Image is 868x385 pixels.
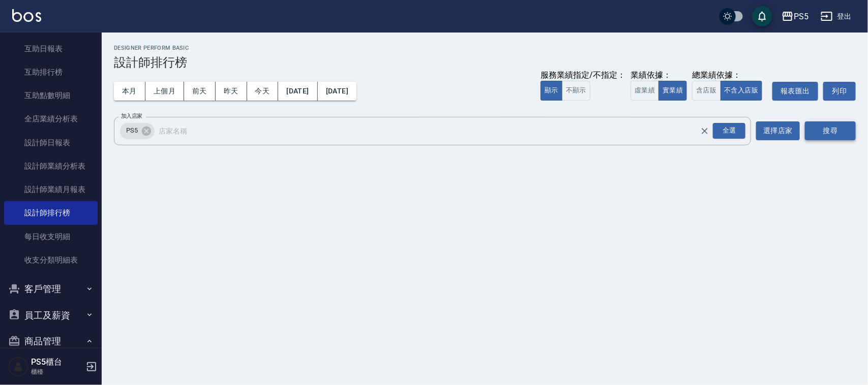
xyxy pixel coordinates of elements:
button: 列印 [823,82,856,101]
label: 加入店家 [121,112,142,120]
button: 虛業績 [631,81,659,101]
button: [DATE] [318,82,356,101]
button: 顯示 [541,81,562,101]
button: 不顯示 [562,81,590,101]
a: 設計師排行榜 [4,201,98,224]
a: 全店業績分析表 [4,107,98,131]
div: 全選 [713,123,745,139]
button: Clear [698,124,712,138]
div: 總業績依據： [692,70,767,81]
a: 每日收支明細 [4,225,98,248]
button: 今天 [247,82,279,101]
button: 選擇店家 [756,121,800,140]
a: 收支分類明細表 [4,248,98,272]
a: 設計師日報表 [4,131,98,154]
button: 前天 [184,82,216,101]
h2: Designer Perform Basic [114,45,856,51]
a: 設計師業績月報表 [4,178,98,201]
div: 服務業績指定/不指定： [541,70,625,81]
button: 實業績 [659,81,687,101]
h5: PS5櫃台 [31,357,83,367]
button: PS5 [777,6,813,27]
div: PS5 [120,123,155,139]
h3: 設計師排行榜 [114,55,856,70]
input: 店家名稱 [156,122,719,140]
button: 不含入店販 [721,81,763,101]
a: 設計師業績分析表 [4,154,98,178]
button: 本月 [114,82,145,101]
a: 互助點數明細 [4,84,98,107]
button: 商品管理 [4,328,98,355]
button: 搜尋 [805,121,856,140]
button: 昨天 [216,82,247,101]
p: 櫃檯 [31,367,83,376]
button: save [752,6,772,26]
button: 登出 [817,7,856,26]
div: PS5 [794,10,809,23]
button: Open [711,121,747,141]
a: 互助日報表 [4,37,98,60]
button: [DATE] [278,82,317,101]
a: 互助排行榜 [4,60,98,84]
div: 業績依據： [631,70,687,81]
img: Person [8,357,28,377]
img: Logo [12,9,41,22]
button: 上個月 [145,82,184,101]
span: PS5 [120,125,144,136]
button: 員工及薪資 [4,302,98,329]
button: 客戶管理 [4,276,98,302]
button: 報表匯出 [772,82,818,101]
button: 含店販 [692,81,721,101]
